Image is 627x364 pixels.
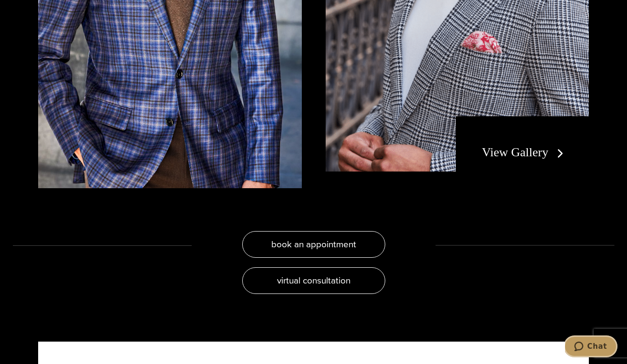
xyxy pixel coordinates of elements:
[242,267,385,294] a: virtual consultation
[242,231,385,258] a: book an appointment
[482,145,567,159] a: View Gallery
[565,335,617,359] iframe: Opens a widget where you can chat to one of our agents
[271,237,356,251] span: book an appointment
[277,273,350,287] span: virtual consultation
